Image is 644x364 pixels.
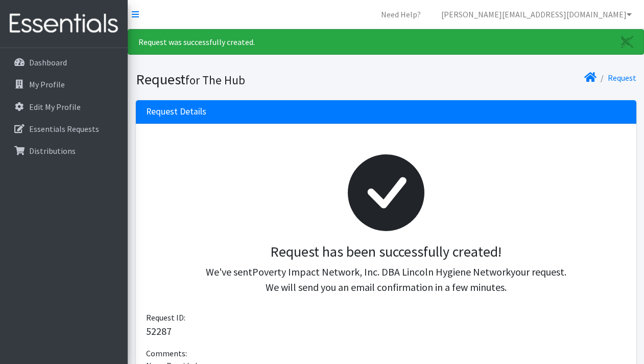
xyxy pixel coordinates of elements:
[4,141,124,161] a: Distributions
[4,7,124,41] img: HumanEssentials
[128,29,644,55] div: Request was successfully created.
[29,57,67,67] p: Dashboard
[29,102,81,112] p: Edit My Profile
[154,243,618,261] h3: Request has been successfully created!
[29,79,65,89] p: My Profile
[185,73,245,87] small: for The Hub
[252,265,511,278] span: Poverty Impact Network, Inc. DBA Lincoln Hygiene Network
[146,324,626,339] p: 52287
[146,312,185,323] span: Request ID:
[146,106,206,117] h3: Request Details
[373,4,429,25] a: Need Help?
[136,71,383,88] h1: Request
[29,146,76,156] p: Distributions
[4,74,124,95] a: My Profile
[608,73,636,83] a: Request
[611,30,643,54] a: Close
[29,124,99,134] p: Essentials Requests
[146,348,187,358] span: Comments:
[4,97,124,117] a: Edit My Profile
[4,52,124,73] a: Dashboard
[154,264,618,295] p: We've sent your request. We will send you an email confirmation in a few minutes.
[433,4,640,25] a: [PERSON_NAME][EMAIL_ADDRESS][DOMAIN_NAME]
[4,119,124,139] a: Essentials Requests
